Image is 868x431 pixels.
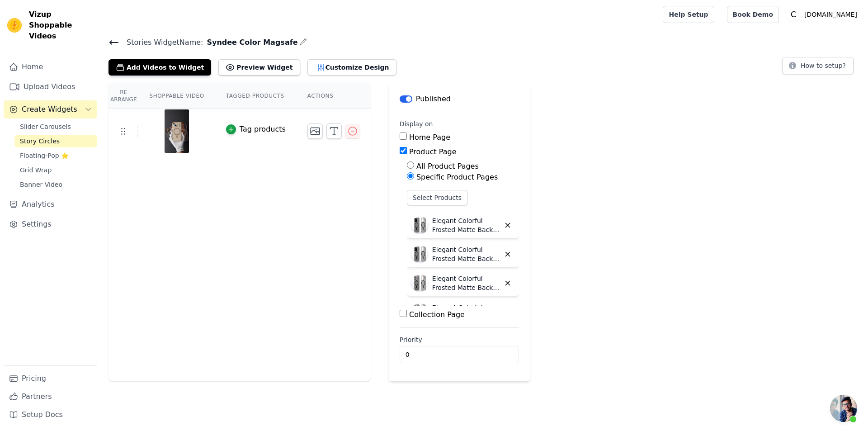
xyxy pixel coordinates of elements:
span: Vizup Shoppable Videos [29,9,94,42]
span: Create Widgets [22,104,77,115]
p: Elegant Colorful Frosted Matte Back With MagSafe Support Back Case For Realme 15 5G [432,303,500,321]
button: C [DOMAIN_NAME] [786,6,861,23]
img: Elegant Colorful Frosted Matte Back With MagSafe Support Back Case For Realme 15 5G [410,303,429,321]
img: Vizup [7,18,22,33]
th: Tagged Products [215,83,297,109]
label: Priority [400,335,519,344]
th: Re Arrange [108,83,138,109]
img: Elegant Colorful Frosted Matte Back With MagSafe Support Back Case For Redmi Note 14 5G [410,245,429,263]
span: Story Circles [20,137,60,146]
text: C [791,10,796,19]
button: Customize Design [307,59,396,76]
p: Published [416,94,451,104]
a: Setup Docs [4,406,97,424]
button: Delete widget [500,275,515,291]
div: Open chat [830,395,857,422]
a: How to setup? [782,63,854,72]
a: Upload Videos [4,78,97,96]
button: Create Widgets [4,100,97,118]
a: Banner Video [14,178,97,191]
span: Syndee Color Magsafe [203,37,297,48]
img: Elegant Colorful Frosted Matte Back With MagSafe Support Back Case For Redmi Note 14 SE 5G [410,216,429,234]
a: Floating-Pop ⭐ [14,149,97,162]
label: Collection Page [409,310,465,319]
div: Edit Name [300,36,307,48]
button: Tag products [226,124,286,135]
span: Floating-Pop ⭐ [20,151,69,160]
a: Book Demo [727,6,779,23]
a: Pricing [4,369,97,388]
label: All Product Pages [416,162,479,171]
p: Elegant Colorful Frosted Matte Back With MagSafe Support Back Case For Redmi Note 14 SE 5G [432,216,500,234]
label: Specific Product Pages [416,173,498,181]
button: Select Products [407,190,467,205]
a: Settings [4,215,97,233]
th: Actions [297,83,371,109]
a: Home [4,58,97,76]
button: Delete widget [500,304,515,320]
a: Help Setup [663,6,714,23]
span: Grid Wrap [20,166,52,175]
label: Product Page [409,147,457,156]
a: Slider Carousels [14,120,97,133]
label: Home Page [409,133,450,142]
span: Stories Widget Name: [119,37,203,48]
button: Delete widget [500,246,515,262]
span: Banner Video [20,180,62,189]
legend: Display on [400,119,433,128]
button: How to setup? [782,57,854,74]
p: [DOMAIN_NAME] [801,6,861,23]
p: Elegant Colorful Frosted Matte Back With MagSafe Support Back Case For Realme 15 Pro 5G [432,274,500,292]
p: Elegant Colorful Frosted Matte Back With MagSafe Support Back Case For Redmi Note 14 5G [432,245,500,263]
button: Add Videos to Widget [108,59,211,76]
span: Slider Carousels [20,122,71,131]
img: reel-preview-coverpe.myshopify.com-3654059340465959952_60793493837.jpeg [164,109,189,153]
button: Delete widget [500,218,515,233]
div: Tag products [240,124,286,135]
button: Preview Widget [218,59,300,76]
a: Grid Wrap [14,164,97,176]
th: Shoppable Video [138,83,215,109]
a: Partners [4,388,97,406]
button: Change Thumbnail [307,123,323,139]
a: Story Circles [14,135,97,147]
a: Analytics [4,195,97,213]
img: Elegant Colorful Frosted Matte Back With MagSafe Support Back Case For Realme 15 Pro 5G [410,274,429,292]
